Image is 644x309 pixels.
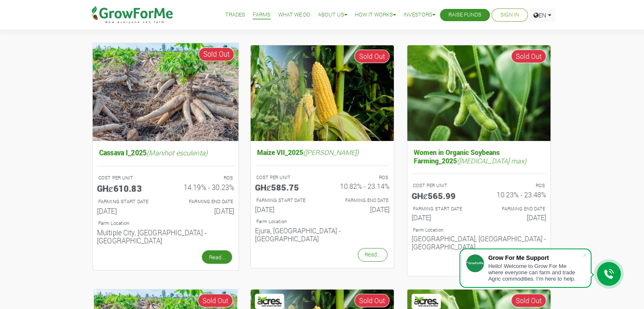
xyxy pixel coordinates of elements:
h5: GHȼ565.99 [412,190,473,201]
p: ROS [486,182,545,189]
span: Sold Out [511,294,546,307]
img: Acres Nano [413,295,440,308]
i: ([MEDICAL_DATA] max) [457,156,526,165]
img: growforme image [407,45,550,141]
p: COST PER UNIT [413,182,471,189]
p: FARMING START DATE [98,198,158,205]
img: Acres Nano [256,295,283,308]
p: ROS [330,174,388,181]
span: Sold Out [354,294,390,307]
h6: 10.23% - 23.48% [485,190,546,199]
h6: 10.82% - 23.14% [329,182,390,190]
img: growforme image [251,45,394,141]
a: Read... [358,248,387,261]
p: FARMING END DATE [173,198,233,205]
span: Sold Out [198,294,233,307]
div: Grow For Me Support [488,254,582,261]
a: Farms [253,11,271,19]
p: Location of Farm [413,226,545,234]
h6: [DATE] [485,213,546,221]
a: About Us [318,11,347,19]
a: Raise Funds [448,11,481,19]
a: Investors [404,11,435,19]
span: Sold Out [354,50,390,63]
a: Trades [225,11,245,19]
p: ROS [173,174,233,181]
p: COST PER UNIT [98,174,158,181]
h5: Maize VII_2025 [255,146,390,158]
p: FARMING START DATE [256,197,315,204]
h6: 14.19% - 30.23% [172,183,234,191]
p: FARMING START DATE [413,205,471,212]
a: What We Do [278,11,310,19]
h6: [DATE] [172,206,234,215]
h6: [DATE] [329,205,390,213]
p: COST PER UNIT [256,174,315,181]
a: How it Works [355,11,396,19]
h6: [GEOGRAPHIC_DATA], [GEOGRAPHIC_DATA] - [GEOGRAPHIC_DATA] [412,235,546,251]
span: Sold Out [511,50,546,63]
h5: Cassava I_2025 [97,146,234,159]
h5: GHȼ585.75 [255,182,316,192]
div: Hello! Welcome to Grow For Me where everyone can farm and trade Agric commodities. I'm here to help. [488,263,582,282]
img: growforme image [92,43,238,141]
a: Sign In [500,11,519,19]
h5: Women in Organic Soybeans Farming_2025 [412,146,546,166]
h6: [DATE] [412,213,473,221]
h6: [DATE] [97,206,159,215]
span: Sold Out [198,47,234,61]
p: Location of Farm [98,219,232,226]
i: (Manihot esculenta) [146,148,207,157]
h6: Multiple City, [GEOGRAPHIC_DATA] - [GEOGRAPHIC_DATA] [97,228,234,244]
h5: GHȼ610.83 [97,183,159,193]
a: Read... [202,250,232,264]
h6: [DATE] [255,205,316,213]
p: Location of Farm [256,218,388,225]
h6: Ejura, [GEOGRAPHIC_DATA] - [GEOGRAPHIC_DATA] [255,226,390,243]
a: EN [530,8,555,22]
p: FARMING END DATE [330,197,388,204]
p: FARMING END DATE [486,205,545,212]
i: ([PERSON_NAME]) [303,148,359,157]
